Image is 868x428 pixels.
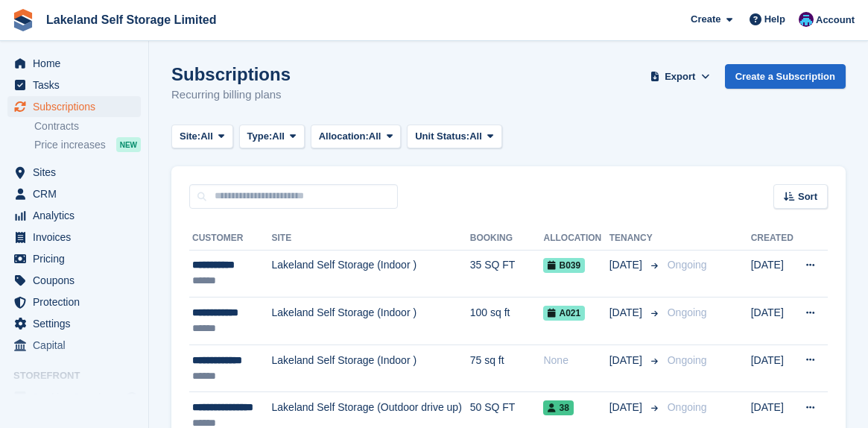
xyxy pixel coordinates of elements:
[12,9,34,31] img: stora-icon-8386f47178a22dfd0bd8f6a31ec36ba5ce8667c1dd55bd0f319d3a0aa187defe.svg
[799,12,814,27] img: David Dickson
[33,162,122,183] span: Sites
[407,125,501,149] button: Unit Status: All
[415,129,469,144] span: Unit Status:
[34,119,141,133] a: Contracts
[7,313,141,334] a: menu
[272,227,470,251] th: Site
[647,64,713,89] button: Export
[7,270,141,291] a: menu
[13,368,148,383] span: Storefront
[7,292,141,312] a: menu
[751,250,796,298] td: [DATE]
[272,129,285,144] span: All
[171,86,291,104] p: Recurring billing plans
[470,227,544,251] th: Booking
[609,305,645,321] span: [DATE]
[470,298,544,345] td: 100 sq ft
[247,129,273,144] span: Type:
[543,400,573,415] span: 38
[668,354,707,366] span: Ongoing
[33,53,122,74] span: Home
[189,227,272,251] th: Customer
[668,259,707,271] span: Ongoing
[543,227,609,251] th: Allocation
[7,387,141,408] a: menu
[33,270,122,291] span: Coupons
[668,306,707,318] span: Ongoing
[7,248,141,269] a: menu
[7,335,141,356] a: menu
[816,13,855,28] span: Account
[665,69,695,84] span: Export
[7,162,141,183] a: menu
[798,189,817,204] span: Sort
[272,298,470,345] td: Lakeland Self Storage (Indoor )
[668,401,707,413] span: Ongoing
[123,388,141,406] a: Preview store
[609,227,662,251] th: Tenancy
[319,129,369,144] span: Allocation:
[33,75,122,95] span: Tasks
[33,292,122,312] span: Protection
[7,53,141,74] a: menu
[34,136,141,153] a: Price increases NEW
[543,306,585,321] span: A021
[171,64,291,84] h1: Subscriptions
[180,129,200,144] span: Site:
[33,205,122,226] span: Analytics
[40,7,223,32] a: Lakeland Self Storage Limited
[543,353,609,368] div: None
[751,227,796,251] th: Created
[33,183,122,204] span: CRM
[764,12,785,27] span: Help
[369,129,381,144] span: All
[171,125,233,149] button: Site: All
[7,75,141,95] a: menu
[469,129,482,144] span: All
[33,313,122,334] span: Settings
[609,400,645,415] span: [DATE]
[311,125,402,149] button: Allocation: All
[7,96,141,117] a: menu
[7,205,141,226] a: menu
[691,12,720,27] span: Create
[200,129,213,144] span: All
[272,250,470,298] td: Lakeland Self Storage (Indoor )
[470,344,544,392] td: 75 sq ft
[33,248,122,269] span: Pricing
[609,353,645,368] span: [DATE]
[33,335,122,356] span: Capital
[116,137,141,152] div: NEW
[751,298,796,345] td: [DATE]
[470,250,544,298] td: 35 SQ FT
[33,227,122,248] span: Invoices
[239,125,305,149] button: Type: All
[34,138,106,152] span: Price increases
[725,64,846,89] a: Create a Subscription
[751,344,796,392] td: [DATE]
[272,344,470,392] td: Lakeland Self Storage (Indoor )
[33,96,122,117] span: Subscriptions
[7,227,141,248] a: menu
[33,387,122,408] span: Booking Portal
[543,258,585,273] span: B039
[609,257,645,273] span: [DATE]
[7,183,141,204] a: menu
